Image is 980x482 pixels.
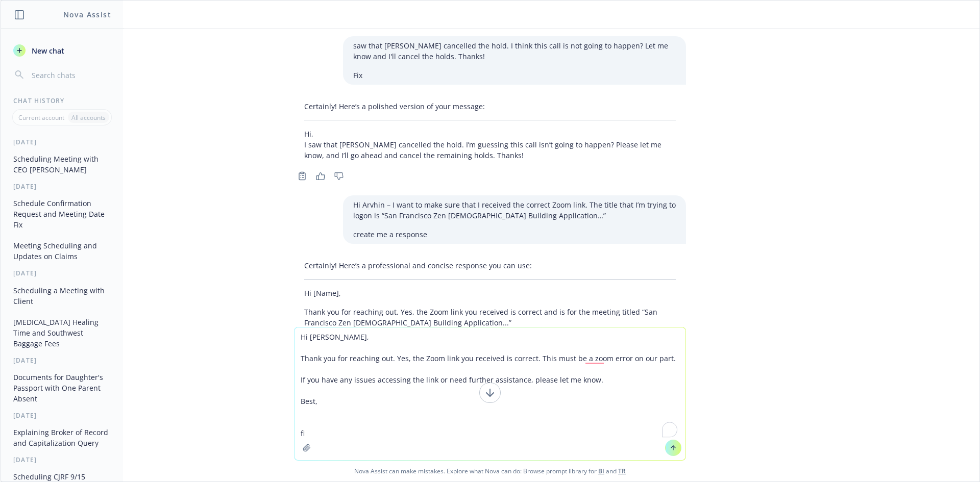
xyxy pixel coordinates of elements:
[353,70,676,81] p: Fix
[298,171,307,181] svg: Copy to clipboard
[18,113,64,122] p: Current account
[304,129,676,161] p: Hi, I saw that [PERSON_NAME] cancelled the hold. I’m guessing this call isn’t going to happen? Pl...
[598,467,604,475] a: BI
[304,101,676,112] p: Certainly! Here’s a polished version of your message:
[9,150,115,178] button: Scheduling Meeting with CEO [PERSON_NAME]
[304,307,676,328] p: Thank you for reaching out. Yes, the Zoom link you received is correct and is for the meeting tit...
[353,199,676,221] p: Hi Arvhin – I want to make sure that I received the correct Zoom link. The title that I’m trying ...
[1,455,123,464] div: [DATE]
[9,282,115,310] button: Scheduling a Meeting with Client
[5,461,975,481] span: Nova Assist can make mistakes. Explore what Nova can do: Browse prompt library for and
[618,467,626,475] a: TR
[63,9,111,20] h1: Nova Assist
[1,138,123,146] div: [DATE]
[353,40,676,62] p: saw that [PERSON_NAME] cancelled the hold. I think this call is not going to happen? Let me know ...
[9,369,115,407] button: Documents for Daughter's Passport with One Parent Absent
[71,113,106,122] p: All accounts
[9,41,115,60] button: New chat
[1,182,123,191] div: [DATE]
[1,356,123,365] div: [DATE]
[1,411,123,420] div: [DATE]
[30,68,111,82] input: Search chats
[30,45,64,56] span: New chat
[331,169,347,183] button: Thumbs down
[304,260,676,271] p: Certainly! Here’s a professional and concise response you can use:
[304,288,676,298] p: Hi [Name],
[9,424,115,451] button: Explaining Broker of Record and Capitalization Query
[353,229,676,240] p: create me a response
[1,96,123,105] div: Chat History
[9,237,115,265] button: Meeting Scheduling and Updates on Claims
[295,327,685,460] textarea: To enrich screen reader interactions, please activate Accessibility in Grammarly extension settings
[9,195,115,233] button: Schedule Confirmation Request and Meeting Date Fix
[9,314,115,352] button: [MEDICAL_DATA] Healing Time and Southwest Baggage Fees
[1,269,123,277] div: [DATE]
